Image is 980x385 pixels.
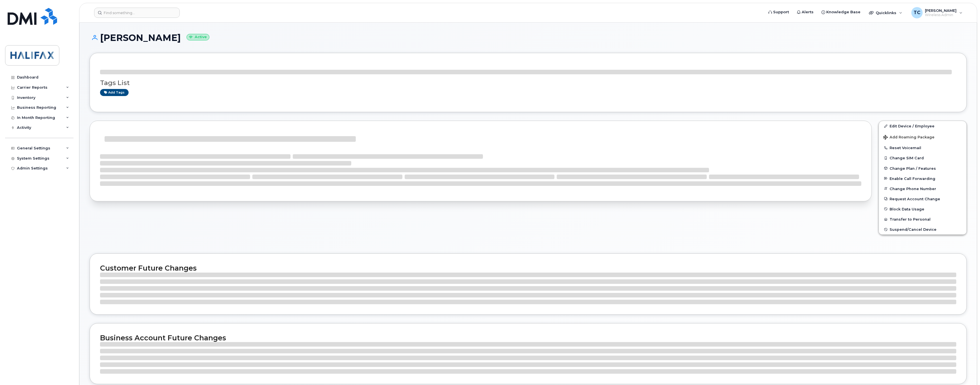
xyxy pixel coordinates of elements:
[879,121,966,131] a: Edit Device / Employee
[100,89,129,96] a: Add tags
[879,163,966,173] button: Change Plan / Features
[890,166,936,170] span: Change Plan / Features
[187,34,209,40] small: Active
[100,79,956,86] h3: Tags List
[879,143,966,153] button: Reset Voicemail
[879,204,966,214] button: Block Data Usage
[100,264,956,272] h2: Customer Future Changes
[879,153,966,163] button: Change SIM Card
[883,135,935,140] span: Add Roaming Package
[879,131,966,143] button: Add Roaming Package
[879,184,966,194] button: Change Phone Number
[90,33,967,43] h1: [PERSON_NAME]
[890,227,936,232] span: Suspend/Cancel Device
[100,334,956,342] h2: Business Account Future Changes
[879,173,966,184] button: Enable Call Forwarding
[879,214,966,224] button: Transfer to Personal
[890,176,935,180] span: Enable Call Forwarding
[879,194,966,204] button: Request Account Change
[879,224,966,234] button: Suspend/Cancel Device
